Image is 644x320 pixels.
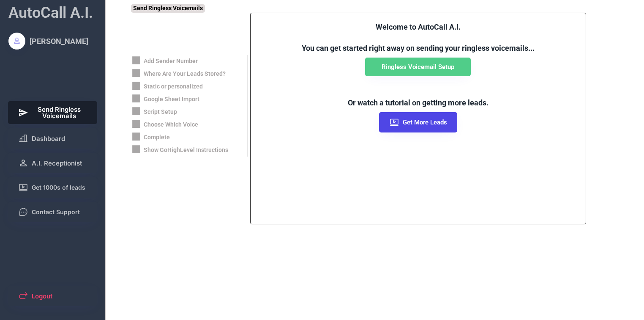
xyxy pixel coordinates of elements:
[8,128,98,149] button: Dashboard
[8,101,98,124] button: Send Ringless Voicemails
[131,4,205,13] div: Send Ringless Voicemails
[32,160,82,166] span: A.I. Receptionist
[144,108,177,116] div: Script Setup
[365,58,471,76] button: Ringless Voicemail Setup
[302,22,535,52] font: Welcome to AutoCall A.I. You can get started right away on sending your ringless voicemails...
[32,209,80,215] span: Contact Support
[144,83,203,91] div: Static or personalized
[8,286,98,306] button: Logout
[144,57,198,66] div: Add Sender Number
[32,135,65,142] span: Dashboard
[32,293,52,299] span: Logout
[8,177,98,198] button: Get 1000s of leads
[144,146,228,154] div: Show GoHighLevel Instructions
[30,36,88,47] div: [PERSON_NAME]
[144,70,226,78] div: Where Are Your Leads Stored?
[379,112,457,132] button: Get More Leads
[8,153,98,173] button: A.I. Receptionist
[8,2,93,23] div: AutoCall A.I.
[8,202,98,222] button: Contact Support
[144,95,199,104] div: Google Sheet Import
[348,98,488,107] font: Or watch a tutorial on getting more leads.
[403,119,447,126] span: Get More Leads
[144,121,198,129] div: Choose Which Voice
[32,106,87,119] span: Send Ringless Voicemails
[32,185,85,190] span: Get 1000s of leads
[144,133,170,142] div: Complete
